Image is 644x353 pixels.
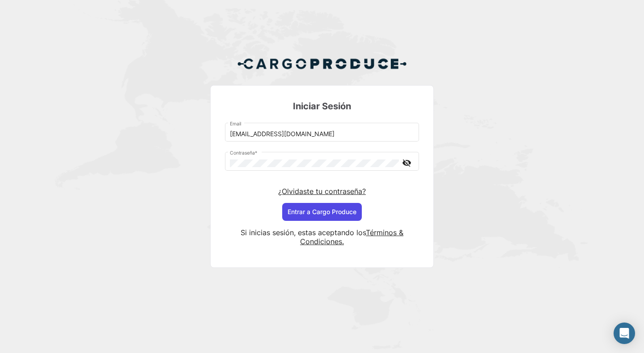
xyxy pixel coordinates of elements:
mat-icon: visibility_off [401,157,412,168]
h3: Iniciar Sesión [225,100,419,112]
a: Términos & Condiciones. [300,228,403,246]
a: ¿Olvidaste tu contraseña? [278,187,366,196]
img: Cargo Produce Logo [237,53,407,74]
button: Entrar a Cargo Produce [282,203,362,221]
div: Abrir Intercom Messenger [614,323,635,344]
span: Si inicias sesión, estas aceptando los [241,228,366,237]
input: Email [230,130,415,138]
